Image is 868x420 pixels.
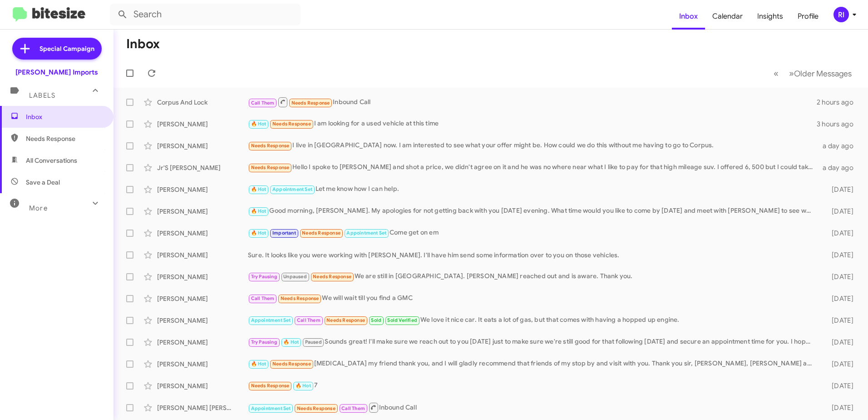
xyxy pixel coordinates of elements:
[790,3,826,30] a: Profile
[272,121,311,127] span: Needs Response
[283,274,307,280] span: Unpaused
[297,405,335,411] span: Needs Response
[313,274,351,280] span: Needs Response
[817,120,861,129] div: 3 hours ago
[750,3,790,30] a: Insights
[784,64,857,83] button: Next
[769,64,857,83] nav: Page navigation example
[157,185,248,194] div: [PERSON_NAME]
[251,230,266,236] span: 🔥 Hot
[341,405,365,411] span: Call Them
[672,3,705,30] a: Inbox
[817,98,861,107] div: 2 hours ago
[248,206,817,216] div: Good morning, [PERSON_NAME]. My apologies for not getting back with you [DATE] evening. What time...
[251,121,266,127] span: 🔥 Hot
[817,185,861,194] div: [DATE]
[826,7,858,22] button: RI
[157,403,248,412] div: [PERSON_NAME] [PERSON_NAME]
[157,338,248,347] div: [PERSON_NAME]
[248,293,817,304] div: We will wait till you find a GMC
[157,229,248,238] div: [PERSON_NAME]
[272,361,311,367] span: Needs Response
[248,380,817,391] div: 7
[248,402,817,413] div: Inbound Call
[387,317,417,323] span: Sold Verified
[248,315,817,325] div: We love it nice car. It eats a lot of gas, but that comes with having a hopped up engine.
[251,361,266,367] span: 🔥 Hot
[817,272,861,281] div: [DATE]
[39,44,94,53] span: Special Campaign
[817,316,861,325] div: [DATE]
[12,38,102,60] a: Special Campaign
[817,294,861,303] div: [DATE]
[248,119,817,129] div: I am looking for a used vehicle at this time
[251,295,275,301] span: Call Them
[833,7,849,22] div: RI
[371,317,381,323] span: Sold
[251,339,277,345] span: Try Pausing
[29,91,55,100] span: Labels
[15,68,98,77] div: [PERSON_NAME] Imports
[157,381,248,390] div: [PERSON_NAME]
[126,37,160,51] h1: Inbox
[26,178,60,187] span: Save a Deal
[774,68,779,79] span: «
[157,207,248,216] div: [PERSON_NAME]
[296,383,311,389] span: 🔥 Hot
[248,96,817,108] div: Inbound Call
[817,403,861,412] div: [DATE]
[157,250,248,260] div: [PERSON_NAME]
[248,140,817,151] div: I live in [GEOGRAPHIC_DATA] now. I am interested to see what your offer might be. How could we do...
[251,165,290,170] span: Needs Response
[248,359,817,369] div: [MEDICAL_DATA] my friend thank you, and I will gladly recommend that friends of my stop by and vi...
[789,68,794,79] span: »
[26,112,103,121] span: Inbox
[817,207,861,216] div: [DATE]
[248,228,817,238] div: Come get on em
[705,3,750,30] a: Calendar
[251,383,290,389] span: Needs Response
[817,163,861,172] div: a day ago
[272,186,312,192] span: Appointment Set
[29,204,48,212] span: More
[272,230,296,236] span: Important
[248,337,817,347] div: Sounds great! I'll make sure we reach out to you [DATE] just to make sure we're still good for th...
[248,162,817,173] div: Hello I spoke to [PERSON_NAME] and shot a price, we didn't agree on it and he was no where near w...
[251,317,291,323] span: Appointment Set
[817,360,861,369] div: [DATE]
[157,360,248,369] div: [PERSON_NAME]
[817,141,861,150] div: a day ago
[26,134,103,143] span: Needs Response
[248,184,817,195] div: Let me know how I can help.
[251,274,277,280] span: Try Pausing
[302,230,340,236] span: Needs Response
[157,294,248,303] div: [PERSON_NAME]
[817,250,861,260] div: [DATE]
[281,295,319,301] span: Needs Response
[157,163,248,172] div: Jr'S [PERSON_NAME]
[794,69,852,79] span: Older Messages
[157,316,248,325] div: [PERSON_NAME]
[248,250,817,260] div: Sure. It looks like you were working with [PERSON_NAME]. I'll have him send some information over...
[157,120,248,129] div: [PERSON_NAME]
[817,381,861,390] div: [DATE]
[251,208,266,214] span: 🔥 Hot
[283,339,299,345] span: 🔥 Hot
[251,143,290,149] span: Needs Response
[768,64,784,83] button: Previous
[817,229,861,238] div: [DATE]
[248,271,817,282] div: We are still in [GEOGRAPHIC_DATA]. [PERSON_NAME] reached out and is aware. Thank you.
[251,100,275,106] span: Call Them
[157,141,248,150] div: [PERSON_NAME]
[817,338,861,347] div: [DATE]
[291,100,330,106] span: Needs Response
[157,98,248,107] div: Corpus And Lock
[251,405,291,411] span: Appointment Set
[157,272,248,281] div: [PERSON_NAME]
[26,156,77,165] span: All Conversations
[297,317,321,323] span: Call Them
[346,230,386,236] span: Appointment Set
